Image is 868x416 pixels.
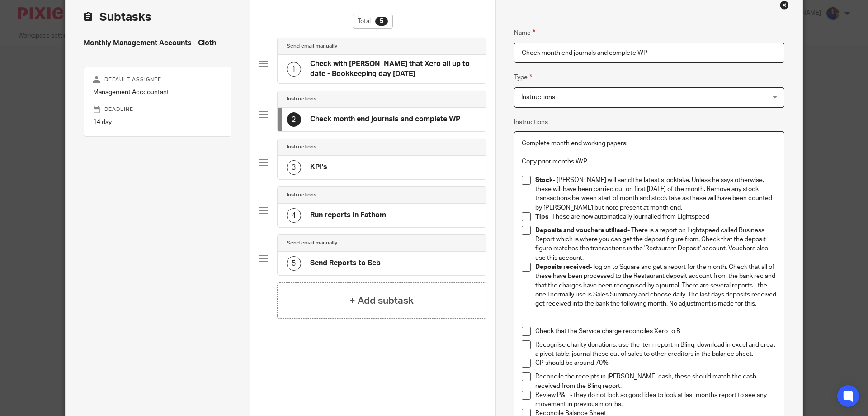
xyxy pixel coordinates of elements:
h4: Check with [PERSON_NAME] that Xero all up to date - Bookkeeping day [DATE] [310,59,477,79]
h4: Instructions [287,191,316,199]
h4: Run reports in Fathom [310,210,386,220]
p: Reconcile the receipts in [PERSON_NAME] cash, these should match the cash received from the Blinq... [535,372,777,391]
h4: Monthly Management Accounts - Cloth [84,38,231,48]
h4: Instructions [287,96,316,103]
h4: Instructions [287,143,316,151]
strong: Deposits and vouchers utilised [535,227,627,234]
h4: KPI's [310,163,327,172]
label: Instructions [514,118,548,127]
div: 5 [287,256,301,271]
div: 3 [287,160,301,175]
p: GP should be around 70% [535,359,777,368]
strong: Stock [535,177,553,183]
p: - These are now automatically journalled from Lightspeed [535,212,777,221]
p: Recognise charity donations, use the Item report in Blinq, download in excel and creat a pivot ta... [535,340,777,359]
div: 5 [375,17,388,26]
p: Check that the Service charge reconciles Xero to B [535,327,777,336]
div: Close this dialog window [780,0,789,10]
h4: Send email manually [287,239,337,247]
p: - [PERSON_NAME] will send the latest stocktake. Unless he says otherwise, these will have been ca... [535,176,777,212]
h4: Send Reports to Seb [310,258,381,268]
h2: Subtasks [84,10,151,25]
span: Instructions [521,94,555,100]
div: Total [353,14,393,29]
label: Type [514,72,532,82]
div: 1 [287,62,301,77]
div: 4 [287,208,301,223]
p: Deadline [93,106,222,113]
strong: Deposits received [535,264,590,270]
h4: + Add subtask [349,294,414,308]
p: Complete month end working papers: [522,139,777,148]
p: - log on to Square and get a report for the month. Check that all of these have been processed to... [535,263,777,308]
strong: Tips [535,214,548,220]
label: Name [514,28,535,38]
h4: Check month end journals and complete WP [310,115,460,124]
p: - There is a report on Lightspeed called Business Report which is where you can get the deposit f... [535,226,777,263]
div: 2 [287,112,301,127]
p: Review P&L - they do not lock so good idea to look at last months report to see any movement in p... [535,391,777,409]
p: Copy prior months W/P [522,157,777,166]
p: Management Acccountant [93,88,222,97]
p: 14 day [93,118,222,127]
p: Default assignee [93,76,222,83]
h4: Send email manually [287,43,337,50]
